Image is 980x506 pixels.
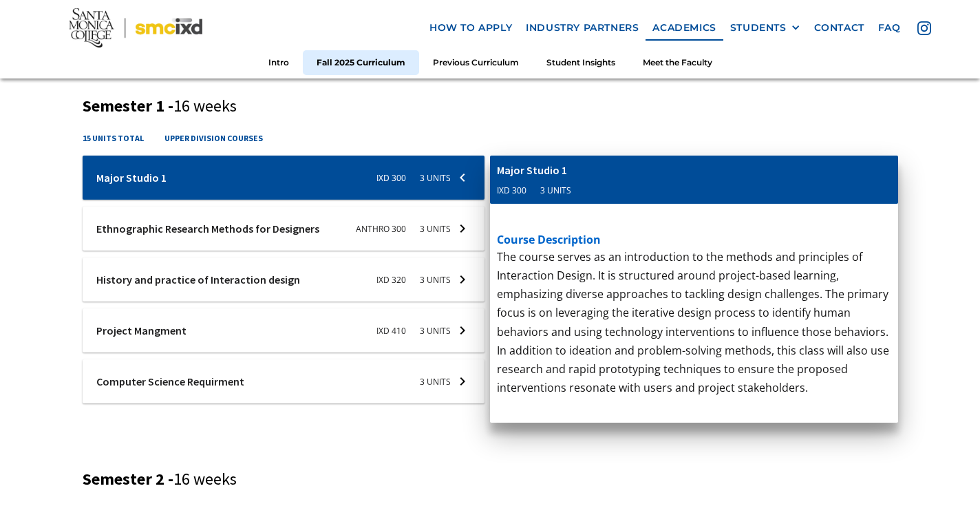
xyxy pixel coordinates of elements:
[419,50,533,75] a: Previous Curriculum
[173,95,237,116] span: 16 weeks
[917,21,931,35] img: icon - instagram
[303,50,419,75] a: Fall 2025 Curriculum
[255,50,303,75] a: Intro
[646,15,723,41] a: Academics
[730,22,800,34] div: STUDENTS
[730,22,787,34] div: STUDENTS
[533,50,629,75] a: Student Insights
[83,131,144,145] h4: 15 units total
[83,470,898,489] h3: Semester 2 -
[173,468,237,489] span: 16 weeks
[164,131,263,145] h4: upper division courses
[69,8,202,48] img: Santa Monica College - SMC IxD logo
[423,15,519,41] a: how to apply
[83,96,898,116] h3: Semester 1 -
[871,15,908,41] a: faq
[519,15,646,41] a: industry partners
[807,15,871,41] a: contact
[629,50,726,75] a: Meet the Faculty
